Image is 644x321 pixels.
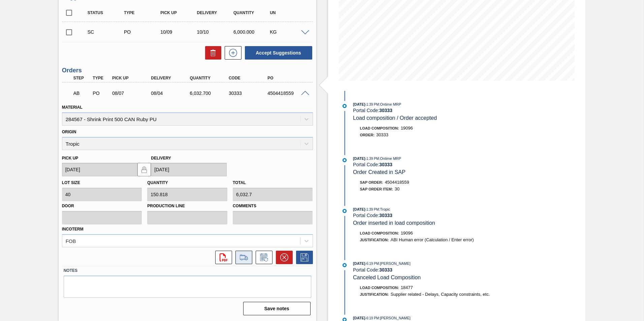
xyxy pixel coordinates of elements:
[385,180,409,185] span: 4504418559
[360,286,399,290] span: Load Composition :
[86,10,127,15] div: Status
[159,10,199,15] div: Pick up
[62,180,80,185] label: Lot size
[401,230,413,236] span: 19096
[266,76,309,80] div: PO
[379,267,392,273] strong: 30333
[252,251,272,264] div: Inform order change
[360,126,399,130] span: Load Composition :
[401,126,413,131] span: 19096
[266,91,309,96] div: 4504418559
[232,10,272,15] div: Quantity
[343,104,347,108] img: atual
[62,163,138,176] input: mm/dd/yyyy
[91,76,111,80] div: Type
[365,157,379,160] span: - 1:39 PM
[360,238,389,242] span: Justification:
[195,10,236,15] div: Delivery
[353,220,435,226] span: Order inserted in load composition
[72,86,92,101] div: Awaiting Billing
[343,263,347,267] img: atual
[401,285,413,290] span: 18477
[379,261,411,265] span: : [PERSON_NAME]
[343,209,347,213] img: atual
[360,292,389,296] span: Justification:
[353,115,437,121] span: Load composition / Order accepted
[66,238,76,244] div: FOB
[122,29,163,35] div: Purchase order
[353,102,365,106] span: [DATE]
[395,186,399,191] span: 30
[62,201,142,211] label: Door
[379,162,392,167] strong: 30333
[379,207,390,211] span: : Tropic
[376,132,388,137] span: 30333
[379,213,392,218] strong: 30333
[221,46,241,60] div: New suggestion
[110,76,154,80] div: Pick up
[86,29,127,35] div: Suggestion Created
[353,316,365,320] span: [DATE]
[122,10,163,15] div: Type
[212,251,232,264] div: Open PDF file
[365,316,379,320] span: - 6:19 PM
[233,180,246,185] label: Total
[390,237,474,242] span: ABI Human error (Calculation / Enter error)
[72,76,92,80] div: Step
[379,316,411,320] span: : [PERSON_NAME]
[353,261,365,265] span: [DATE]
[62,227,84,231] label: Incoterm
[353,267,513,273] div: Portal Code:
[268,29,309,35] div: KG
[390,292,490,297] span: Supplier related - Delays, Capacity constraints, etc.
[360,180,383,184] span: SAP Order:
[110,91,154,96] div: 08/07/2025
[73,91,90,96] p: AB
[232,29,272,35] div: 6,000.000
[151,163,227,176] input: mm/dd/yyyy
[353,108,513,113] div: Portal Code:
[149,76,193,80] div: Delivery
[62,130,76,134] label: Origin
[353,213,513,218] div: Portal Code:
[149,91,193,96] div: 08/04/2025
[188,76,232,80] div: Quantity
[147,201,227,211] label: Production Line
[147,180,168,185] label: Quantity
[227,91,270,96] div: 30333
[233,201,313,211] label: Comments
[365,103,379,106] span: - 1:39 PM
[353,162,513,167] div: Portal Code:
[232,251,252,264] div: Go to Load Composition
[62,105,83,110] label: Material
[137,163,151,176] button: locked
[188,91,232,96] div: 6,032.700
[353,207,365,211] span: [DATE]
[268,10,309,15] div: UN
[243,302,311,315] button: Save notes
[195,29,236,35] div: 10/10/2025
[360,187,393,191] span: SAP Order Item:
[353,169,406,175] span: Order Created in SAP
[365,262,379,265] span: - 6:19 PM
[227,76,270,80] div: Code
[140,166,148,174] img: locked
[159,29,199,35] div: 10/09/2025
[343,158,347,162] img: atual
[91,91,111,96] div: Purchase order
[360,133,375,137] span: Order :
[272,251,293,264] div: Cancel Order
[202,46,221,60] div: Delete Suggestions
[379,102,401,106] span: : Ontime MRP
[379,108,392,113] strong: 30333
[241,45,313,60] div: Accept Suggestions
[62,156,78,160] label: Pick up
[360,231,399,235] span: Load Composition :
[379,156,401,160] span: : Ontime MRP
[64,266,311,276] label: Notes
[62,67,313,74] h3: Orders
[245,46,312,60] button: Accept Suggestions
[293,251,313,264] div: Save Order
[353,275,421,280] span: Canceled Load Composition
[365,208,379,211] span: - 1:39 PM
